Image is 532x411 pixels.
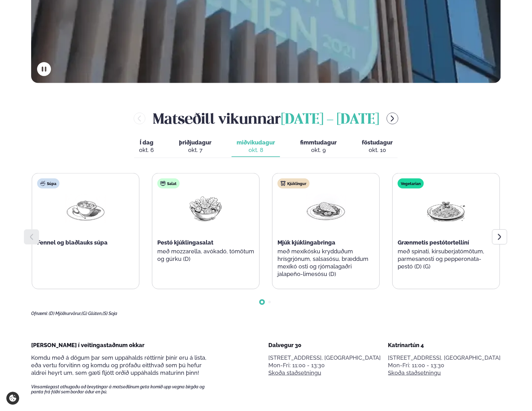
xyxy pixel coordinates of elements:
div: okt. 6 [139,146,154,154]
p: [STREET_ADDRESS], [GEOGRAPHIC_DATA] [268,354,381,362]
span: (S) Soja [103,311,117,316]
span: miðvikudagur [237,139,275,146]
span: Grænmetis pestótortellíní [398,239,469,246]
img: Soup.png [65,194,106,223]
span: Vinsamlegast athugaðu að breytingar á matseðlinum geta komið upp vegna birgða og panta frá fólki ... [31,384,216,394]
div: Mon-Fri: 11:00 - 13:30 [268,362,381,369]
div: Katrínartún 4 [388,341,501,349]
span: Komdu með á dögum þar sem uppáhalds réttirnir þínir eru á lista, eða vertu forvitinn og komdu og ... [31,354,206,376]
img: salad.svg [160,181,165,186]
a: Skoða staðsetningu [388,369,441,377]
div: Dalvegur 30 [268,341,381,349]
div: okt. 9 [300,146,337,154]
img: soup.svg [40,181,45,186]
p: með spínati, kirsuberjatómötum, parmesanosti og pepperonata-pestó (D) (G) [398,248,495,270]
span: föstudagur [362,139,393,146]
span: Í dag [139,139,154,146]
button: miðvikudagur okt. 8 [232,136,280,157]
img: Salad.png [186,194,226,223]
div: Kjúklingur [277,178,310,189]
div: Salat [157,178,180,189]
div: okt. 8 [237,146,275,154]
span: Pestó kjúklingasalat [157,239,213,246]
button: fimmtudagur okt. 9 [295,136,342,157]
button: menu-btn-left [134,113,145,124]
a: Cookie settings [6,392,19,405]
img: chicken.svg [281,181,286,186]
h2: Matseðill vikunnar [153,108,379,129]
div: Vegetarian [398,178,424,189]
span: Fennel og blaðlauks súpa [37,239,108,246]
span: (D) Mjólkurvörur, [49,311,81,316]
span: Ofnæmi: [31,311,48,316]
span: þriðjudagur [179,139,211,146]
span: (G) Glúten, [81,311,103,316]
span: Mjúk kjúklingabringa [277,239,335,246]
button: föstudagur okt. 10 [357,136,398,157]
button: menu-btn-right [387,113,398,124]
span: fimmtudagur [300,139,337,146]
p: með mexíkósku krydduðum hrísgrjónum, salsasósu, bræddum mexíkó osti og rjómalagaðri jalapeño-lime... [277,248,374,278]
a: Skoða staðsetningu [268,369,321,377]
span: [PERSON_NAME] í veitingastaðnum okkar [31,342,144,348]
span: Go to slide 1 [261,301,263,303]
div: okt. 10 [362,146,393,154]
p: með mozzarella, avókadó, tómötum og gúrku (D) [157,248,254,263]
p: [STREET_ADDRESS], [GEOGRAPHIC_DATA] [388,354,501,362]
img: Chicken-breast.png [306,194,346,223]
button: þriðjudagur okt. 7 [174,136,216,157]
img: Spagetti.png [426,194,466,223]
button: Í dag okt. 6 [134,136,159,157]
span: [DATE] - [DATE] [281,113,379,127]
div: Mon-Fri: 11:00 - 13:30 [388,362,501,369]
span: Go to slide 2 [268,301,271,303]
div: Súpa [37,178,59,189]
div: okt. 7 [179,146,211,154]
